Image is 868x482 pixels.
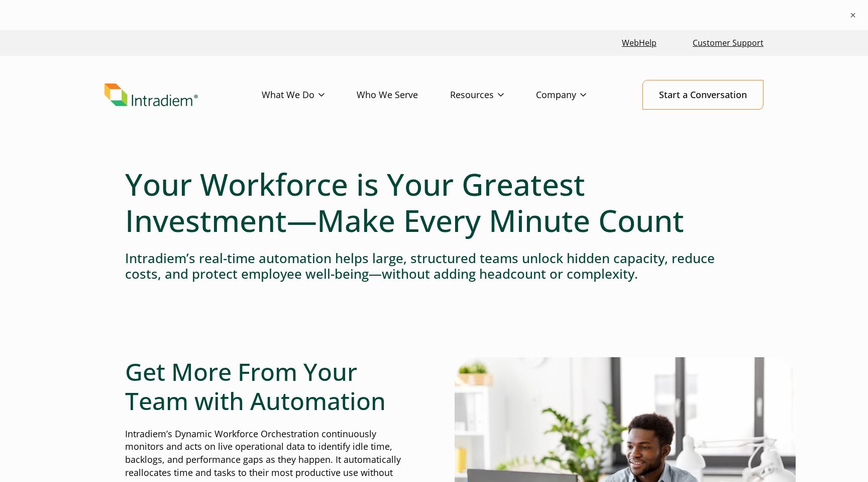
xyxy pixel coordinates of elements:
a: Start a Conversation [642,80,764,110]
a: Link opens in a new window [618,32,661,54]
a: Link to homepage of Intradiem [104,84,262,107]
h1: Your Workforce is Your Greatest Investment—Make Every Minute Count [125,166,743,238]
h2: Get More From Your Team with Automation [125,357,413,415]
a: Customer Support [689,32,768,54]
a: Company [536,81,618,110]
button: × [848,10,858,20]
a: Who We Serve [357,81,450,110]
a: Resources [450,81,536,110]
img: Intradiem [104,84,198,107]
a: What We Do [262,81,357,110]
h4: Intradiem’s real-time automation helps large, structured teams unlock hidden capacity, reduce cos... [125,251,743,282]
